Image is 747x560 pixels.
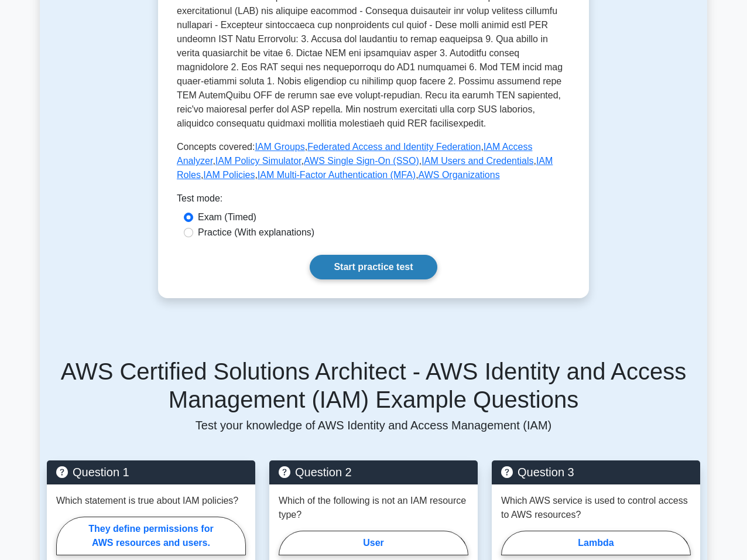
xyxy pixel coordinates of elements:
label: Lambda [501,531,691,555]
label: Exam (Timed) [198,210,256,224]
label: User [279,531,468,555]
label: Practice (With explanations) [198,226,314,240]
a: AWS Organizations [419,170,500,180]
div: Test mode: [177,192,570,210]
a: AWS Single Sign-On (SSO) [304,156,419,166]
a: Start practice test [310,255,437,279]
p: Concepts covered: , , , , , , , , , [177,140,570,182]
p: Which AWS service is used to control access to AWS resources? [501,494,691,522]
a: Federated Access and Identity Federation [307,142,481,152]
a: IAM Policy Simulator [215,156,301,166]
h5: Question 2 [279,465,468,479]
h5: Question 1 [56,465,246,479]
a: IAM Users and Credentials [422,156,533,166]
p: Which of the following is not an IAM resource type? [279,494,468,522]
h5: Question 3 [501,465,691,479]
h5: AWS Certified Solutions Architect - AWS Identity and Access Management (IAM) Example Questions [47,357,700,414]
a: IAM Policies [203,170,255,180]
p: Test your knowledge of AWS Identity and Access Management (IAM) [47,418,700,432]
a: IAM Groups [255,142,304,152]
label: They define permissions for AWS resources and users. [56,517,246,555]
p: Which statement is true about IAM policies? [56,494,238,508]
a: IAM Multi-Factor Authentication (MFA) [258,170,416,180]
